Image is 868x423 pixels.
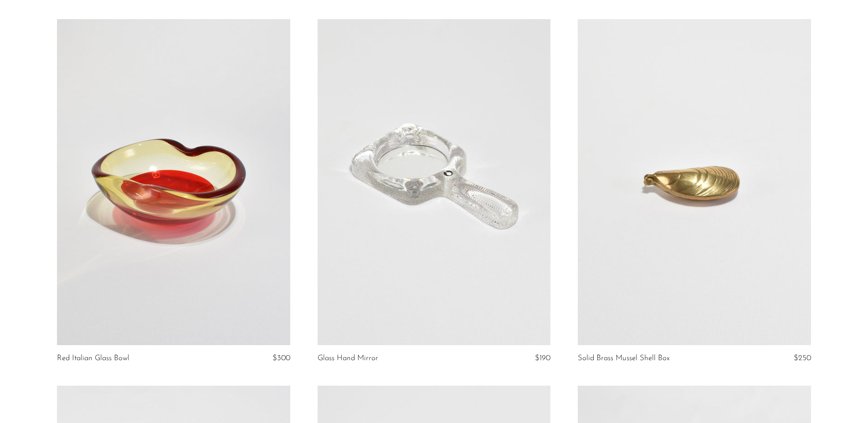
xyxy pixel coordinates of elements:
a: Solid Brass Mussel Shell Box [578,354,670,362]
span: $250 [794,354,811,362]
a: Glass Hand Mirror [318,354,378,362]
a: Red Italian Glass Bowl [57,354,129,362]
span: $300 [272,354,290,362]
span: $190 [535,354,550,362]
